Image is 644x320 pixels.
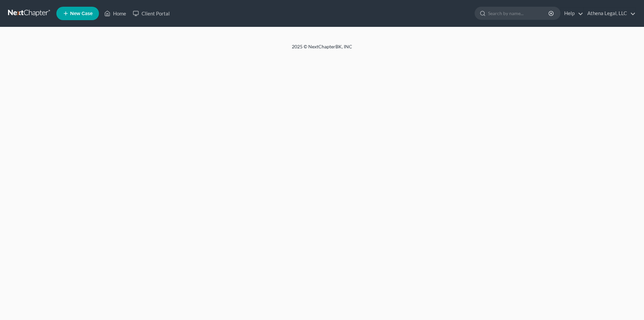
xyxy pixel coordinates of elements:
[584,7,636,19] a: Athena Legal, LLC
[488,7,549,19] input: Search by name...
[101,7,129,19] a: Home
[131,43,513,55] div: 2025 © NextChapterBK, INC
[70,11,93,16] span: New Case
[129,7,173,19] a: Client Portal
[561,7,583,19] a: Help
